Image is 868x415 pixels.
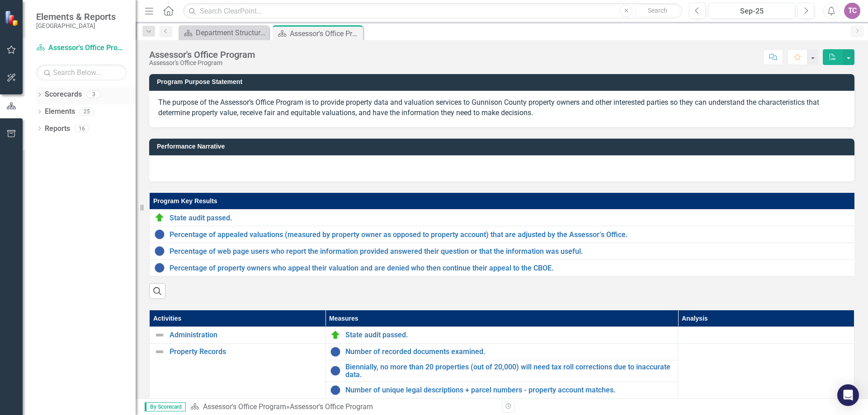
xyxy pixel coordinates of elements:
div: Assessor's Office Program [149,50,255,60]
div: 25 [80,108,94,116]
div: Assessor's Office Program [149,60,255,66]
button: TC [844,3,860,19]
a: Department Structure & Strategic Results [181,27,267,38]
img: No Data [154,246,165,256]
div: 16 [75,125,89,132]
input: Search Below... [36,65,127,80]
a: Assessor's Office Program [203,402,286,411]
small: [GEOGRAPHIC_DATA] [36,22,116,29]
h3: Program Purpose Statement [157,79,850,85]
img: Not Defined [154,330,165,340]
img: ClearPoint Strategy [5,10,20,26]
a: Percentage of property owners who appeal their valuation and are denied who then continue their a... [170,264,856,272]
a: State audit passed. [345,331,673,339]
a: Assessor's Office Program [36,43,127,53]
img: On Target [154,212,165,223]
a: Reports [45,124,70,134]
img: On Target [330,330,341,340]
input: Search ClearPoint... [183,3,682,19]
button: Search [635,5,680,17]
div: 3 [86,91,101,98]
img: No Data [330,346,341,357]
img: No Data [154,229,165,240]
span: By Scorecard [145,402,186,411]
a: Elements [45,107,75,117]
div: Department Structure & Strategic Results [196,27,267,38]
img: No Data [330,365,341,376]
span: Elements & Reports [36,11,116,22]
img: No Data [330,385,341,396]
a: Percentage of appealed valuations (measured by property owner as opposed to property account) tha... [170,231,856,239]
a: State audit passed. [170,214,856,222]
div: Open Intercom Messenger [837,384,859,406]
a: Property Records [170,348,321,356]
p: The purpose of the Assessor’s Office Program is to provide property data and valuation services t... [158,98,845,118]
div: Sep-25 [712,6,792,17]
div: Assessor's Office Program [290,402,373,411]
a: Administration [170,331,321,339]
div: » [190,402,495,412]
img: Not Defined [154,346,165,357]
div: Assessor's Office Program [290,28,361,39]
a: Number of recorded documents examined. [345,348,673,356]
a: Percentage of web page users who report the information provided answered their question or that ... [170,247,856,256]
a: Number of unique legal descriptions + parcel numbers - property account matches. [345,386,673,394]
a: Scorecards [45,89,82,100]
span: Search [648,7,667,14]
img: No Data [154,262,165,273]
a: Biennially, no more than 20 properties (out of 20,000) will need tax roll corrections due to inac... [345,363,673,379]
button: Sep-25 [708,3,795,19]
h3: Performance Narrative [157,143,850,150]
